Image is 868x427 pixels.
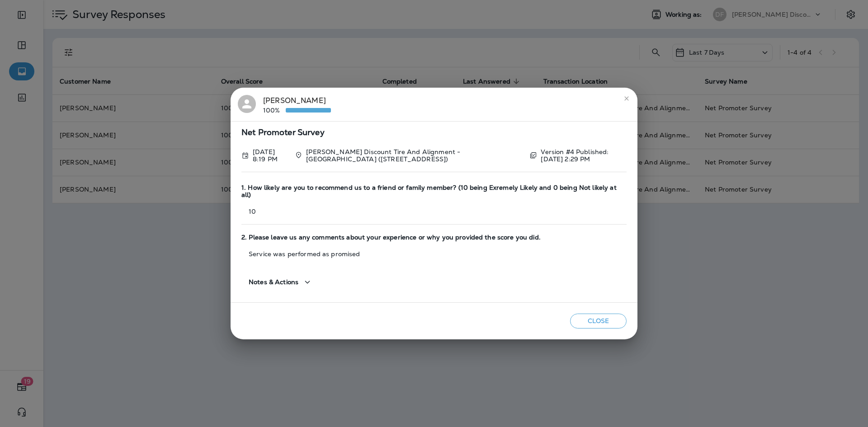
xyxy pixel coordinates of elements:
[306,148,522,163] p: [PERSON_NAME] Discount Tire And Alignment - [GEOGRAPHIC_DATA] ([STREET_ADDRESS])
[263,107,286,114] p: 100%
[570,314,627,328] button: Close
[249,278,298,286] span: Notes & Actions
[241,129,627,136] span: Net Promoter Survey
[241,250,627,258] p: Service was performed as promised
[241,208,627,215] p: 10
[619,91,634,106] button: close
[241,234,627,241] span: 2. Please leave us any comments about your experience or why you provided the score you did.
[253,148,288,163] p: Sep 26, 2025 8:19 PM
[241,184,627,199] span: 1. How likely are you to recommend us to a friend or family member? (10 being Exremely Likely and...
[241,269,320,295] button: Notes & Actions
[263,95,331,114] div: [PERSON_NAME]
[541,148,627,163] p: Version #4 Published: [DATE] 2:29 PM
